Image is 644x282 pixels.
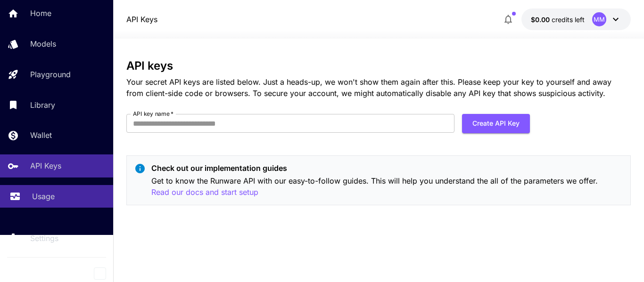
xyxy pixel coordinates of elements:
[30,99,55,111] p: Library
[552,16,585,24] span: credits left
[30,8,51,19] p: Home
[151,186,258,198] button: Read our docs and start setup
[30,160,61,171] p: API Keys
[94,267,106,280] button: Collapse sidebar
[126,14,157,25] nav: breadcrumb
[592,12,606,26] div: MM
[30,129,52,141] p: Wallet
[32,191,55,202] p: Usage
[531,16,552,24] span: $0.00
[462,114,530,133] button: Create API Key
[30,233,58,244] p: Settings
[30,38,56,49] p: Models
[521,8,631,30] button: $0.00MM
[126,76,631,99] p: Your secret API keys are listed below. Just a heads-up, we won't show them again after this. Plea...
[30,69,71,80] p: Playground
[531,15,585,24] div: $0.00
[133,110,173,118] label: API key name
[126,14,157,25] a: API Keys
[101,265,113,282] div: Collapse sidebar
[151,175,623,198] p: Get to know the Runware API with our easy-to-follow guides. This will help you understand the all...
[151,162,623,174] p: Check out our implementation guides
[126,59,631,73] h3: API keys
